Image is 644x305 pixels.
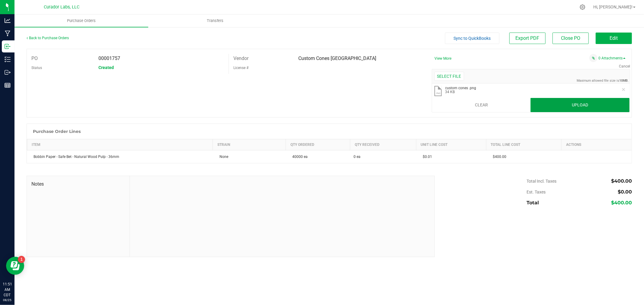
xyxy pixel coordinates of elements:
div: Select file [434,72,464,81]
inline-svg: Inbound [5,43,11,49]
span: Cancel [619,64,630,68]
a: Purchase Orders [14,14,148,27]
span: None [216,155,228,159]
button: Export PDF [509,33,546,44]
a: Transfers [148,14,282,27]
button: Close PO [553,33,589,44]
label: License # [233,63,248,72]
span: Edit [610,35,618,41]
span: 00001757 [99,55,120,61]
inline-svg: Outbound [5,69,11,75]
span: $0.01 [420,155,432,159]
span: Purchase Orders [59,18,104,24]
a: Back to Purchase Orders [27,36,69,40]
span: Created [99,65,114,70]
th: Qty Ordered [286,139,350,150]
button: Remove [621,87,626,92]
span: .png [436,92,441,95]
inline-svg: Manufacturing [5,30,11,36]
div: Manage settings [579,4,586,10]
span: Attach a document [589,54,598,62]
inline-svg: Reports [5,82,11,88]
inline-svg: Inventory [5,56,11,62]
h1: Purchase Order Lines [33,129,81,134]
div: Bobbin Paper - Safe Bet - Natural Wood Pulp - 36mm [31,154,209,159]
span: Notes [31,181,125,188]
th: Unit Line Cost [416,139,486,150]
span: Total [527,200,539,206]
button: Upload [530,98,630,112]
span: Transfers [199,18,232,24]
p: 11:51 AM CDT [3,281,12,298]
span: $400.00 [490,155,506,159]
span: Maximum allowed file size is . [577,79,629,83]
a: 0 Attachments [598,56,626,60]
th: Strain [213,139,286,150]
button: Sync to QuickBooks [445,33,499,44]
span: Close PO [561,35,580,41]
th: Actions [562,139,632,150]
a: View More [434,56,451,61]
span: $0.00 [618,189,632,195]
span: Curador Labs, LLC [44,5,79,10]
inline-svg: Analytics [5,17,11,24]
strong: 10MB [619,79,628,83]
button: Edit [596,33,632,44]
label: Vendor [233,54,248,63]
label: PO [31,54,38,63]
th: Qty Received [350,139,416,150]
span: Est. Taxes [527,190,546,194]
span: custom cones .png [445,86,476,90]
iframe: Resource center [6,257,24,275]
th: Total Line Cost [486,139,562,150]
span: Custom Cones [GEOGRAPHIC_DATA] [298,55,376,61]
span: Export PDF [516,35,540,41]
label: Status [31,63,42,72]
span: 40000 ea [290,155,308,159]
span: 34 KB [445,90,476,94]
span: $400.00 [611,200,632,206]
span: Sync to QuickBooks [454,36,491,41]
p: 08/25 [3,298,12,302]
span: 0 ea [354,154,360,159]
button: Clear [432,98,531,112]
th: Item [27,139,213,150]
span: Hi, [PERSON_NAME]! [593,5,633,9]
span: $400.00 [611,178,632,184]
iframe: Resource center unread badge [18,256,25,263]
span: Total Incl. Taxes [527,179,556,184]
